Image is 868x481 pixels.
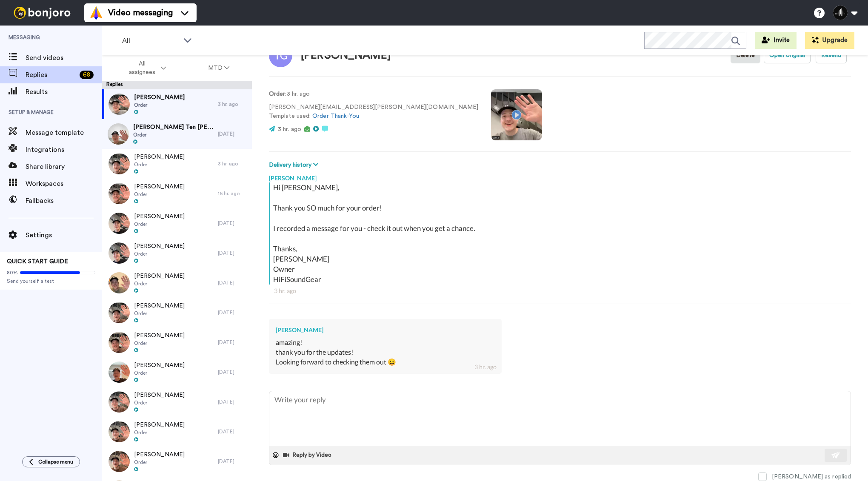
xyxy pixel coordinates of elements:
[108,183,130,204] img: 045557f2-a6ee-427a-b252-e6a4ee5e83f7-thumb.jpg
[102,81,252,89] div: Replies
[102,298,252,327] a: [PERSON_NAME]Order[DATE]
[102,119,252,149] a: [PERSON_NAME] Ten [PERSON_NAME]Order[DATE]
[134,302,185,310] span: [PERSON_NAME]
[218,160,248,167] div: 3 hr. ago
[134,310,185,317] span: Order
[133,123,214,131] span: [PERSON_NAME] Ten [PERSON_NAME]
[134,391,185,399] span: [PERSON_NAME]
[102,238,252,268] a: [PERSON_NAME]Order[DATE]
[134,182,185,191] span: [PERSON_NAME]
[108,213,130,234] img: ab514738-f614-436c-ac9a-0c287d9b9510-thumb.jpg
[276,326,495,334] div: [PERSON_NAME]
[108,421,130,442] img: d01c5309-b56c-45bc-b201-a7af0a7f884a-thumb.jpg
[269,170,851,182] div: [PERSON_NAME]
[218,131,248,137] div: [DATE]
[218,339,248,346] div: [DATE]
[274,287,846,295] div: 3 hr. ago
[269,91,285,97] strong: Order
[102,89,252,119] a: [PERSON_NAME]Order3 hr. ago
[805,32,854,49] button: Upgrade
[7,259,68,265] span: QUICK START GUIDE
[26,230,102,240] span: Settings
[108,451,130,472] img: b09136ba-b58d-4598-9b1a-657e01885e8f-thumb.jpg
[134,421,185,429] span: [PERSON_NAME]
[10,7,74,19] img: bj-logo-header-white.svg
[218,190,248,197] div: 16 hr. ago
[269,44,292,67] img: Image of Thomas Greenhalgh
[108,123,129,145] img: be5a1386-e2b9-4e16-a0e6-ce3a952d6068-thumb.jpg
[276,338,495,367] div: amazing! thank you for the updates! Looking forward to checking them out 😀
[134,153,185,161] span: [PERSON_NAME]
[134,459,185,466] span: Order
[134,102,185,108] span: Order
[134,361,185,370] span: [PERSON_NAME]
[764,47,811,63] button: Open original
[218,398,248,405] div: [DATE]
[269,160,321,170] button: Delivery history
[26,145,102,155] span: Integrations
[108,332,130,353] img: 35cdd85e-faec-4704-8a45-05e66f68dcf4-thumb.jpg
[755,32,797,49] a: Invite
[312,113,359,119] a: Order Thank-You
[134,429,185,436] span: Order
[816,47,847,63] button: Resend
[269,103,478,121] p: [PERSON_NAME][EMAIL_ADDRESS][PERSON_NAME][DOMAIN_NAME] Template used:
[125,60,159,77] span: All assignees
[26,179,102,189] span: Workspaces
[273,182,849,285] div: Hi [PERSON_NAME], Thank you SO much for your order! I recorded a message for you - check it out w...
[122,36,179,46] span: All
[218,428,248,435] div: [DATE]
[474,363,497,371] div: 3 hr. ago
[102,357,252,387] a: [PERSON_NAME]Order[DATE]
[134,242,185,250] span: [PERSON_NAME]
[772,472,851,481] div: [PERSON_NAME] as replied
[102,417,252,447] a: [PERSON_NAME]Order[DATE]
[134,370,185,376] span: Order
[218,309,248,316] div: [DATE]
[102,387,252,417] a: [PERSON_NAME]Order[DATE]
[731,47,760,63] button: Delete
[134,399,185,406] span: Order
[133,131,214,138] span: Order
[26,70,76,80] span: Replies
[301,49,391,62] div: [PERSON_NAME]
[134,450,185,459] span: [PERSON_NAME]
[102,208,252,238] a: [PERSON_NAME]Order[DATE]
[134,250,185,257] span: Order
[108,7,173,19] span: Video messaging
[218,279,248,286] div: [DATE]
[134,212,185,221] span: [PERSON_NAME]
[218,458,248,465] div: [DATE]
[134,161,185,168] span: Order
[102,179,252,208] a: [PERSON_NAME]Order16 hr. ago
[108,361,130,383] img: 53e71fb5-9ae1-41c4-8b44-95b6556c7d3a-thumb.jpg
[108,302,130,323] img: 746daabd-ad06-4fa5-a617-14f5fb6fc0db-thumb.jpg
[26,87,102,97] span: Results
[218,101,248,108] div: 3 hr. ago
[218,250,248,256] div: [DATE]
[134,221,185,228] span: Order
[102,149,252,179] a: [PERSON_NAME]Order3 hr. ago
[108,391,130,413] img: 6695022b-d9e9-451b-845e-63d692640ad0-thumb.jpg
[108,242,130,264] img: 699449e3-bb3a-467c-bdf7-049cba583549-thumb.jpg
[269,90,478,99] p: : 3 hr. ago
[26,53,102,63] span: Send videos
[187,60,251,76] button: MTD
[108,94,130,115] img: f2902885-8206-4f2d-b54d-3b206e038dc3-thumb.jpg
[89,6,103,20] img: vm-color.svg
[38,458,73,465] span: Collapse menu
[831,452,841,458] img: send-white.svg
[26,162,102,172] span: Share library
[80,71,94,79] div: 68
[108,153,130,174] img: 2928f92d-d74f-4415-a4a2-640ce8c41eab-thumb.jpg
[102,447,252,476] a: [PERSON_NAME]Order[DATE]
[102,268,252,298] a: [PERSON_NAME]Order[DATE]
[7,278,95,285] span: Send yourself a test
[134,340,185,347] span: Order
[134,331,185,340] span: [PERSON_NAME]
[218,369,248,376] div: [DATE]
[26,128,102,138] span: Message template
[134,191,185,198] span: Order
[102,327,252,357] a: [PERSON_NAME]Order[DATE]
[26,196,102,206] span: Fallbacks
